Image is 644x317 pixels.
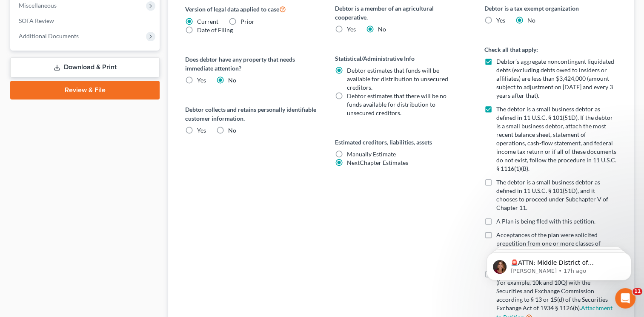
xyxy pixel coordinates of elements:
[496,178,608,211] span: The debtor is a small business debtor as defined in 11 U.S.C. § 101(51D), and it chooses to proce...
[335,4,467,22] label: Debtor is a member of an agricultural cooperative.
[527,17,535,24] span: No
[615,288,635,309] iframe: Intercom live chat
[474,235,644,294] iframe: Intercom notifications message
[228,127,236,134] span: No
[347,159,408,166] span: NextChapter Estimates
[185,4,318,14] label: Version of legal data applied to case
[197,18,218,25] span: Current
[496,270,615,311] span: The debtor is required to file periodic reports (for example, 10k and 10Q) with the Securities an...
[484,45,617,54] label: Check all that apply:
[335,54,467,63] label: Statistical/Administrative Info
[228,76,236,84] span: No
[484,4,617,13] label: Debtor is a tax exempt organization
[347,150,396,158] span: Manually Estimate
[240,18,255,25] span: Prior
[496,218,595,225] span: A Plan is being filed with this petition.
[185,55,318,73] label: Does debtor have any property that needs immediate attention?
[197,76,206,84] span: Yes
[19,2,57,9] span: Miscellaneous
[19,32,79,40] span: Additional Documents
[10,57,160,77] a: Download & Print
[335,138,467,147] label: Estimated creditors, liabilities, assets
[347,25,356,33] span: Yes
[633,288,642,295] span: 11
[378,25,386,33] span: No
[496,58,614,99] span: Debtor’s aggregate noncontingent liquidated debts (excluding debts owed to insiders or affiliates...
[19,17,54,24] span: SOFA Review
[347,67,448,91] span: Debtor estimates that funds will be available for distribution to unsecured creditors.
[347,92,447,116] span: Debtor estimates that there will be no funds available for distribution to unsecured creditors.
[185,105,318,123] label: Debtor collects and retains personally identifiable customer information.
[10,81,160,99] a: Review & File
[12,13,160,28] a: SOFA Review
[197,26,233,34] span: Date of Filing
[197,127,206,134] span: Yes
[496,105,616,172] span: The debtor is a small business debtor as defined in 11 U.S.C. § 101(51D). If the debtor is a smal...
[496,17,505,24] span: Yes
[496,231,602,264] span: Acceptances of the plan were solicited prepetition from one or more classes of creditors, in acco...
